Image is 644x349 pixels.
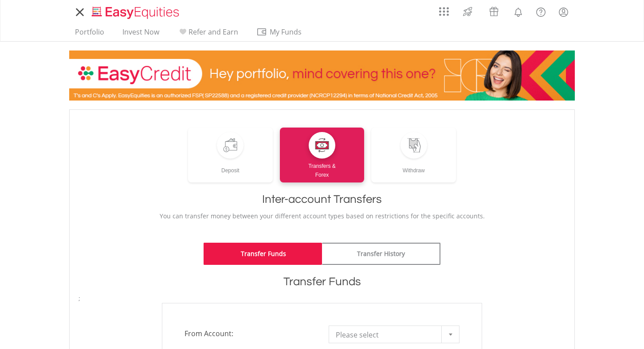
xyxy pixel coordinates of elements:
a: FAQ's and Support [530,2,552,20]
a: Invest Now [119,27,163,41]
div: Withdraw [371,159,456,175]
img: EasyCredit Promotion Banner [69,50,575,101]
a: AppsGrid [433,2,455,16]
img: vouchers-v2.svg [487,4,501,19]
a: Home page [88,2,183,20]
div: Deposit [188,159,273,175]
img: grid-menu-icon.svg [439,7,449,16]
a: Deposit [188,128,273,182]
a: Portfolio [71,27,108,41]
h1: Inter-account Transfers [79,191,565,207]
a: Transfers &Forex [280,128,365,182]
img: thrive-v2.svg [460,4,475,19]
span: Refer and Earn [188,27,238,37]
a: Refer and Earn [174,27,242,41]
img: EasyEquities_Logo.png [90,5,183,20]
span: My Funds [256,26,314,38]
span: From Account: [178,326,322,341]
a: Vouchers [481,2,507,19]
a: Notifications [507,2,530,20]
a: Withdraw [371,128,456,182]
p: You can transfer money between your different account types based on restrictions for the specifi... [79,212,565,221]
h1: Transfer Funds [79,274,565,290]
a: My Profile [552,2,575,22]
a: Transfer Funds [204,243,322,265]
span: Please select [336,326,439,344]
div: Transfers & Forex [280,159,365,179]
a: Transfer History [322,243,440,265]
